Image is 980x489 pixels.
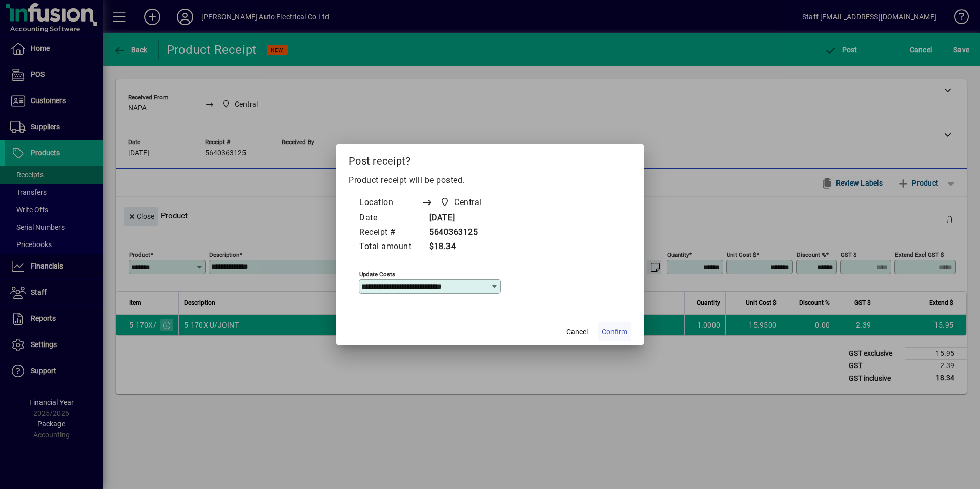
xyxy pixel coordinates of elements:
mat-label: Update costs [359,271,395,278]
td: Location [359,195,421,211]
td: Receipt # [359,226,421,240]
span: Central [437,195,486,210]
td: Date [359,211,421,226]
span: Central [454,196,482,209]
span: Confirm [602,327,627,337]
button: Cancel [561,322,594,341]
button: Confirm [598,322,631,341]
h2: Post receipt? [336,144,644,174]
p: Product receipt will be posted. [349,174,631,187]
td: $18.34 [421,240,501,254]
td: [DATE] [421,211,501,226]
span: Cancel [566,327,588,337]
td: Total amount [359,240,421,254]
td: 5640363125 [421,226,501,240]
